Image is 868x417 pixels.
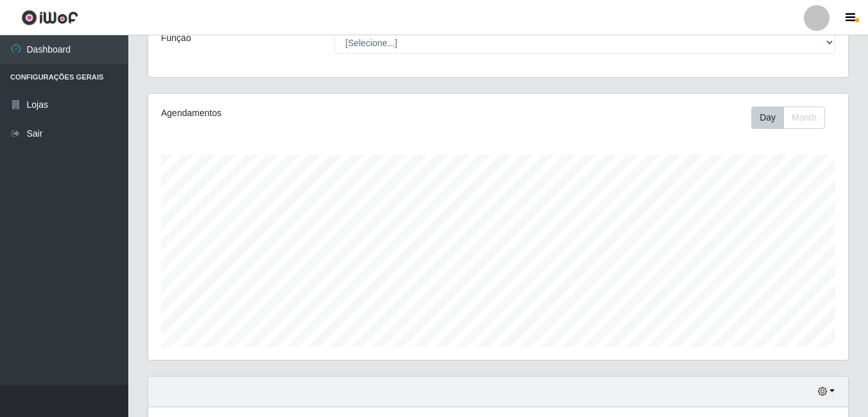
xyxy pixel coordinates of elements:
label: Função [161,31,191,45]
img: CoreUI Logo [21,10,78,26]
div: First group [751,106,825,129]
div: Toolbar with button groups [751,106,835,129]
button: Day [751,106,784,129]
button: Month [783,106,825,129]
div: Agendamentos [161,106,430,120]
